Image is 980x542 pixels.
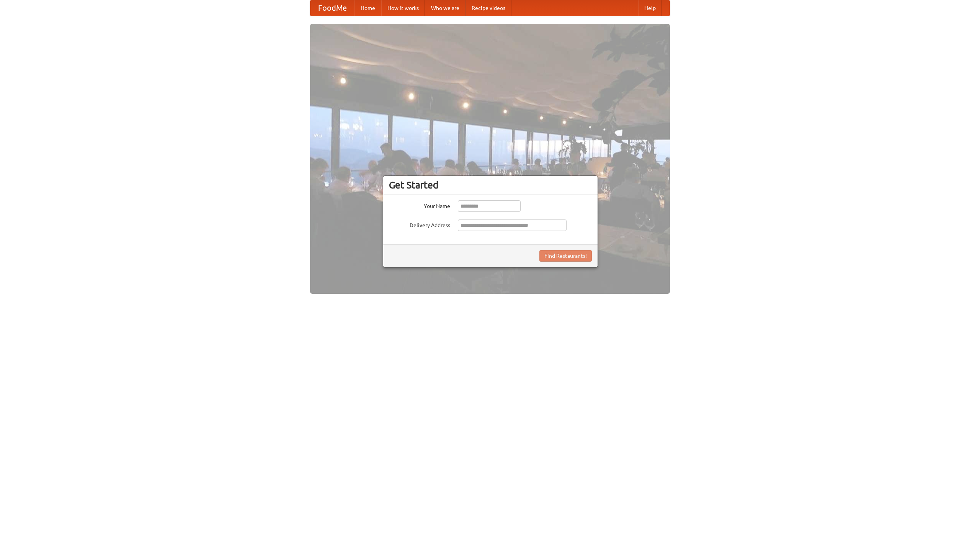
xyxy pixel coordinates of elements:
a: Home [354,0,381,16]
a: How it works [381,0,425,16]
a: FoodMe [310,0,354,16]
a: Help [638,0,662,16]
a: Who we are [425,0,465,16]
a: Recipe videos [465,0,511,16]
label: Your Name [389,200,450,210]
h3: Get Started [389,179,592,191]
button: Find Restaurants! [539,250,592,262]
label: Delivery Address [389,219,450,229]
